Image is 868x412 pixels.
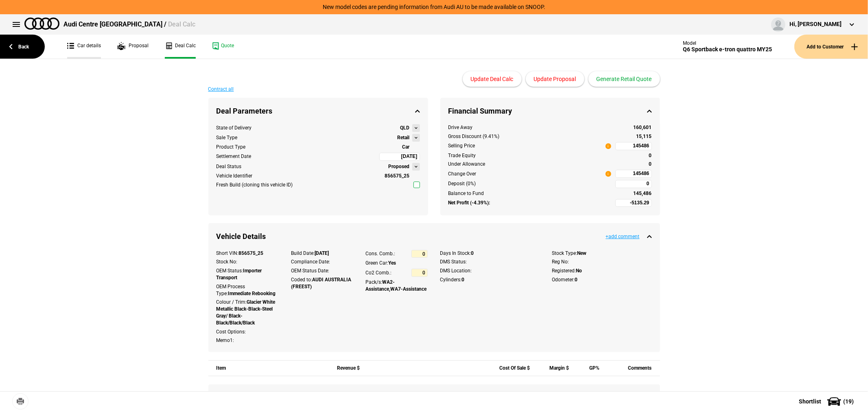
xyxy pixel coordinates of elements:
div: Selling Price [448,142,475,149]
strong: Importer Transport [216,268,262,281]
div: Deal Status [216,163,242,170]
div: DMS Location: [440,267,540,274]
strong: Yes [388,260,396,266]
div: Revenue $ [330,361,360,376]
strong: WA2-Assistance,WA7-Assistance [365,279,426,292]
strong: 0 [649,161,652,167]
input: 0 [411,250,428,258]
div: DMS Status: [440,259,540,265]
div: Item [216,361,321,376]
strong: No [576,268,582,274]
div: GP% [578,361,600,376]
div: Deal Parameters [208,98,428,124]
div: Cost Of Sale $ [495,361,530,376]
button: +add comment [606,234,640,239]
strong: 15,115 [636,134,652,139]
div: Co2 Comb.: [365,270,391,276]
div: Deposit (0%) [448,180,611,187]
div: Odometer: [552,276,652,283]
div: Comments [608,361,652,376]
div: Fresh Build (cloning this vehicle ID) [216,182,293,188]
strong: 0 [575,277,578,283]
div: Stock No: [216,259,279,265]
strong: 160,601 [634,125,652,130]
button: Contract all [208,87,234,92]
div: Balance to Fund [448,190,611,197]
div: State of Delivery [216,125,252,131]
div: Registered: [552,267,652,274]
div: Memo1: [216,337,279,344]
div: Build Date: [291,250,353,257]
strong: Retail [398,134,410,141]
div: OEM Status: [216,267,279,281]
input: -5135.29 [615,199,652,207]
span: i [606,171,611,177]
div: Days In Stock: [440,250,540,257]
div: Stock Type: [552,250,652,257]
div: Settlement Date [216,153,251,160]
div: Sale Type [216,134,238,141]
div: Margin $ [538,361,569,376]
input: 0 [615,180,652,188]
strong: 0 [471,250,474,256]
div: OEM Process Type: [216,283,279,297]
strong: AUDI AUSTRALIA (FREEST) [291,277,351,289]
strong: 0 [462,277,465,283]
div: Pack/s: [365,279,428,293]
div: Q6 Sportback e-tron quattro MY25 [683,46,772,53]
div: Audi Centre [GEOGRAPHIC_DATA] / [63,20,195,29]
div: Hi, [PERSON_NAME] [789,20,842,28]
input: 0 [411,269,428,277]
a: Proposal [117,35,149,59]
strong: 0 [649,153,652,158]
strong: 856575_25 [385,173,410,179]
span: Shortlist [799,399,821,404]
button: Shortlist(19) [787,391,868,412]
strong: Proposed [389,163,410,170]
div: Cons. Comb.: [365,250,395,257]
strong: 856575_25 [239,250,264,256]
img: audi.png [24,18,59,30]
button: Update Deal Calc [463,71,522,87]
a: Deal Calc [165,35,196,59]
strong: Glacier White Metallic Black-Black-Steel Gray/ Black-Black/Black/Black [216,299,275,325]
div: Reg No: [552,259,652,265]
div: Compliance Date: [291,259,353,265]
a: Car details [67,35,101,59]
div: Colour / Trim: [216,299,279,326]
div: Gross Discount (9.41%) [448,133,611,140]
strong: New [577,250,587,256]
strong: [DATE] [315,250,329,256]
input: 145486 [615,170,652,178]
strong: QLD [400,125,410,131]
strong: Car [402,144,410,150]
div: Under Allowance [448,161,611,168]
div: Change Over [448,171,477,178]
button: Generate Retail Quote [588,71,660,87]
strong: Immediate Rebooking [228,291,276,296]
div: Cylinders: [440,276,540,283]
span: i [606,143,611,149]
div: Model [683,40,772,46]
div: Green Car: [365,260,428,267]
input: 26/09/2025 [379,153,420,161]
div: Drive Away [448,124,611,131]
div: Short VIN: [216,250,279,257]
div: Vehicle Details [208,223,660,250]
span: ( 19 ) [843,399,854,404]
div: Vehicle Identifier [216,173,253,180]
a: Quote [212,35,234,59]
button: Add to Customer [794,35,868,59]
div: Cost Options: [216,329,279,335]
div: OEM Status Date: [291,267,353,274]
button: Update Proposal [526,71,584,87]
input: 145486 [615,142,652,150]
div: Product Type [216,144,246,151]
strong: 145,486 [634,191,652,196]
div: Financial Summary [440,98,660,124]
div: Trade Equity [448,152,611,159]
span: Deal Calc [168,20,195,28]
div: Coded to: [291,276,353,290]
strong: Net Profit (-4.39%): [448,199,490,206]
